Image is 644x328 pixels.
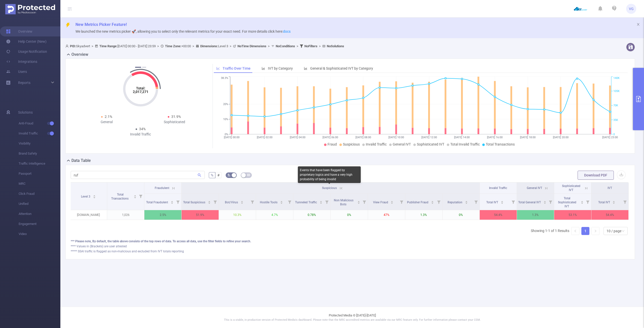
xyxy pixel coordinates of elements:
[486,142,515,146] span: Total Transactions
[70,210,107,220] p: [DOMAIN_NAME]
[224,136,239,139] tspan: [DATE] 00:00
[501,200,504,202] i: icon: caret-up
[171,200,173,202] i: icon: caret-up
[200,44,218,48] b: Dimensions :
[574,229,577,232] i: icon: left
[93,194,96,197] div: Sort
[295,44,300,48] span: >
[304,44,317,48] b: No Filters
[562,184,580,192] span: Sophisticated IVT
[212,194,219,210] i: Filter menu
[405,210,442,220] p: 1.3%
[578,171,614,180] button: Download PDF
[191,44,196,48] span: >
[607,227,621,235] div: 10 / page
[547,194,554,210] i: Filter menu
[19,219,60,229] span: Engagement
[571,227,579,235] li: Previous Page
[435,194,442,210] i: Filter menu
[598,201,611,204] span: Total IVT
[19,138,60,149] span: Visibility
[262,67,265,70] i: icon: bar-chart
[280,202,283,203] i: icon: caret-down
[489,186,507,190] span: Invalid Traffic
[260,201,278,204] span: Hostile Tools
[136,86,145,90] tspan: Total:
[304,67,307,70] i: icon: bar-chart
[501,202,504,203] i: icon: caret-down
[81,195,91,198] span: Level 3
[357,200,360,203] div: Sort
[75,22,127,27] span: New Metrics Picker Feature!
[554,210,591,220] p: 53.1%
[266,44,271,48] span: >
[217,173,220,177] span: #
[319,200,323,203] div: Sort
[487,136,503,139] tspan: [DATE] 16:00
[99,44,117,48] b: Time Range:
[240,200,244,203] div: Sort
[531,227,569,235] li: Showing 1-1 of 1 Results
[223,66,251,70] span: Traffic Over Time
[71,158,91,164] h2: Data Table
[182,210,219,220] p: 51.9%
[323,136,338,139] tspan: [DATE] 06:00
[211,173,213,177] span: %
[613,118,618,122] tspan: 35K
[107,210,144,220] p: 1,026
[357,202,360,203] i: icon: caret-down
[517,210,554,220] p: 1.3%
[90,44,95,48] span: >
[390,200,393,203] div: Sort
[137,182,144,210] i: Filter menu
[417,142,444,146] span: Sophisticated IVT
[431,200,434,202] i: icon: caret-up
[602,136,618,139] tspan: [DATE] 23:00
[216,67,220,70] i: icon: line-chart
[527,186,542,190] span: General IVT
[208,200,211,203] div: Sort
[156,44,160,48] span: >
[60,307,644,328] footer: Protected Media © [DATE]-[DATE]
[237,44,266,48] b: No Time Dimensions
[171,200,174,203] div: Sort
[225,201,239,204] span: Bot/Virus
[431,200,434,203] div: Sort
[241,202,244,203] i: icon: caret-down
[19,159,60,169] span: Traffic Intelligence
[93,194,96,196] i: icon: caret-up
[18,78,30,88] a: Reports
[391,202,393,203] i: icon: caret-down
[221,77,228,80] tspan: 38.3%
[543,200,546,203] div: Sort
[319,200,322,202] i: icon: caret-up
[19,118,60,128] span: Anti-Fraud
[584,194,591,210] i: Filter menu
[391,200,393,202] i: icon: caret-up
[366,142,387,146] span: Invalid Traffic
[520,136,536,139] tspan: [DATE] 18:00
[581,202,583,203] i: icon: caret-down
[591,227,599,235] li: Next Page
[70,44,76,48] b: PID:
[361,194,368,210] i: Filter menu
[256,210,293,220] p: 4.7%
[613,77,620,80] tspan: 140K
[65,23,70,28] i: icon: thunderbolt
[6,26,32,36] a: Overview
[134,196,137,198] i: icon: caret-down
[480,210,517,220] p: 54.4%
[317,44,322,48] span: >
[174,194,181,210] i: Filter menu
[219,210,256,220] p: 10.3%
[334,199,353,206] span: Non Malicious Bots
[71,244,630,249] div: **** Values in (Brackets) are user attested
[581,200,584,203] div: Sort
[472,194,479,210] i: Filter menu
[18,107,33,117] span: Solutions
[454,136,470,139] tspan: [DATE] 14:00
[257,136,272,139] tspan: [DATE] 02:00
[613,202,615,203] i: icon: caret-down
[298,166,361,183] div: Events that have been flagged by proprietary logics and have a very high probability of being inv...
[581,200,583,202] i: icon: caret-up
